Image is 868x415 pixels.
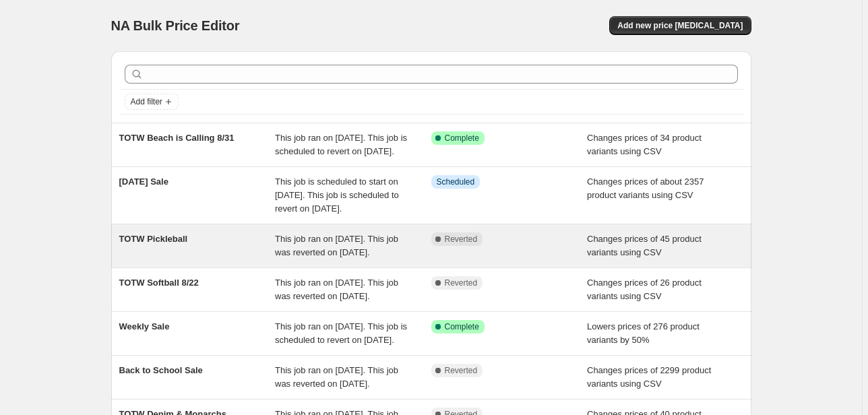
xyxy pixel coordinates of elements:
[587,133,702,156] span: Changes prices of 34 product variants using CSV
[445,321,479,332] span: Complete
[587,365,711,389] span: Changes prices of 2299 product variants using CSV
[275,177,399,214] span: This job is scheduled to start on [DATE]. This job is scheduled to revert on [DATE].
[119,234,188,244] span: TOTW Pickleball
[445,234,478,245] span: Reverted
[587,278,702,301] span: Changes prices of 26 product variants using CSV
[609,16,751,35] button: Add new price [MEDICAL_DATA]
[119,177,168,187] span: [DATE] Sale
[125,94,179,110] button: Add filter
[445,278,478,288] span: Reverted
[111,18,240,33] span: NA Bulk Price Editor
[445,133,479,143] span: Complete
[275,133,407,156] span: This job ran on [DATE]. This job is scheduled to revert on [DATE].
[275,278,398,301] span: This job ran on [DATE]. This job was reverted on [DATE].
[119,365,203,375] span: Back to School Sale
[119,278,199,288] span: TOTW Softball 8/22
[275,234,398,257] span: This job ran on [DATE]. This job was reverted on [DATE].
[275,365,398,389] span: This job ran on [DATE]. This job was reverted on [DATE].
[437,177,475,187] span: Scheduled
[617,20,743,31] span: Add new price [MEDICAL_DATA]
[587,177,704,200] span: Changes prices of about 2357 product variants using CSV
[275,321,407,345] span: This job ran on [DATE]. This job is scheduled to revert on [DATE].
[587,321,700,345] span: Lowers prices of 276 product variants by 50%
[131,96,162,107] span: Add filter
[119,133,235,143] span: TOTW Beach is Calling 8/31
[119,321,170,331] span: Weekly Sale
[587,234,702,257] span: Changes prices of 45 product variants using CSV
[445,365,478,376] span: Reverted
